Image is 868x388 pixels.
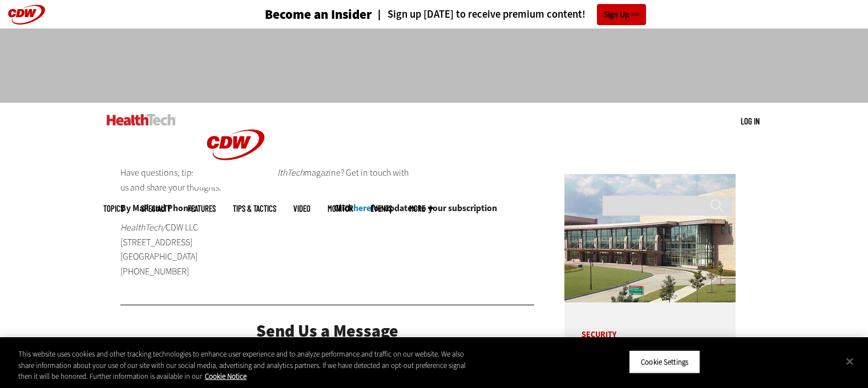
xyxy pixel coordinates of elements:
[372,9,586,20] a: Sign up [DATE] to receive premium content!
[564,174,736,302] img: University of Vermont Medical Center’s main campus
[629,350,700,374] button: Cookie Settings
[233,204,276,213] a: Tips & Tactics
[227,40,642,91] iframe: advertisement
[107,114,176,126] img: Home
[188,204,216,213] a: Features
[293,204,310,213] a: Video
[741,115,760,127] div: User menu
[120,220,261,278] p: CDW LLC [STREET_ADDRESS] [GEOGRAPHIC_DATA] [PHONE_NUMBER]
[409,204,433,213] span: More
[103,204,124,213] span: Topics
[564,314,684,339] p: Security
[120,221,165,233] em: HealthTech/
[328,204,353,213] a: MonITor
[18,349,478,382] div: This website uses cookies and other tracking technologies to enhance user experience and to analy...
[141,204,171,213] span: Specialty
[837,349,862,374] button: Close
[120,322,535,339] div: Send Us a Message
[193,103,278,187] img: Home
[741,116,760,126] a: Log in
[370,204,392,213] a: Events
[265,8,372,21] h3: Become an Insider
[597,4,646,25] a: Sign Up
[205,371,247,381] a: More information about your privacy
[193,178,278,190] a: CDW
[222,8,372,21] a: Become an Insider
